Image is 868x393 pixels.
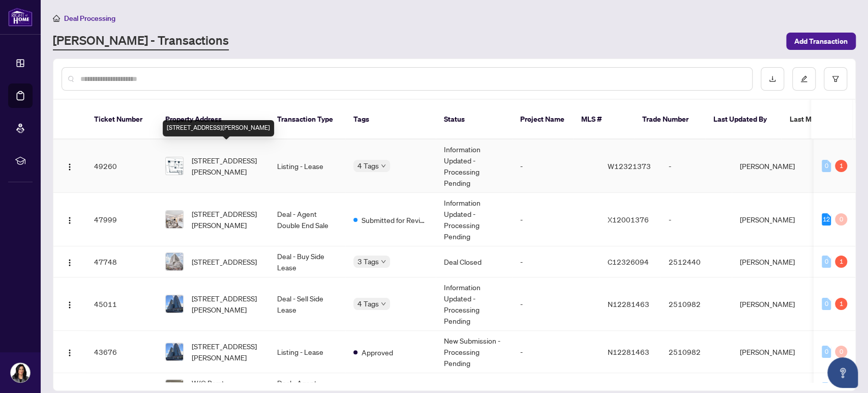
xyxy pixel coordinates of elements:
[761,67,784,91] button: download
[269,246,345,277] td: Deal - Buy Side Lease
[381,301,386,306] span: down
[800,75,807,82] span: edit
[362,347,393,358] span: Approved
[166,343,183,360] img: thumbnail-img
[835,346,847,358] div: 0
[66,301,74,309] img: Logo
[269,100,345,139] th: Transaction Type
[832,75,839,82] span: filter
[66,216,74,224] img: Logo
[381,163,386,169] span: down
[86,246,157,277] td: 47748
[608,299,649,308] span: N12281463
[62,211,78,228] button: Logo
[192,341,261,363] span: [STREET_ADDRESS][PERSON_NAME]
[163,120,274,136] div: [STREET_ADDRESS][PERSON_NAME]
[436,100,512,139] th: Status
[732,139,808,193] td: [PERSON_NAME]
[512,331,600,373] td: -
[166,157,183,175] img: thumbnail-img
[608,347,649,356] span: N12281463
[166,295,183,313] img: thumbnail-img
[66,259,74,267] img: Logo
[64,14,115,23] span: Deal Processing
[157,100,269,139] th: Property Address
[192,155,261,177] span: [STREET_ADDRESS][PERSON_NAME]
[769,75,776,82] span: download
[62,296,78,312] button: Logo
[269,139,345,193] td: Listing - Lease
[62,158,78,174] button: Logo
[608,215,649,224] span: X12001376
[512,246,600,277] td: -
[827,357,858,388] button: Open asap
[86,331,157,373] td: 43676
[835,160,847,172] div: 1
[794,33,848,49] span: Add Transaction
[357,256,379,267] span: 3 Tags
[732,331,808,373] td: [PERSON_NAME]
[436,139,512,193] td: Information Updated - Processing Pending
[822,298,831,310] div: 0
[661,139,732,193] td: -
[661,277,732,331] td: 2510982
[512,193,600,246] td: -
[822,160,831,172] div: 0
[661,193,732,246] td: -
[86,100,157,139] th: Ticket Number
[86,193,157,246] td: 47999
[357,160,379,172] span: 4 Tags
[634,100,705,139] th: Trade Number
[86,139,157,193] td: 49260
[192,293,261,315] span: [STREET_ADDRESS][PERSON_NAME]
[11,363,30,382] img: Profile Icon
[269,331,345,373] td: Listing - Lease
[62,344,78,360] button: Logo
[835,213,847,226] div: 0
[732,246,808,277] td: [PERSON_NAME]
[436,193,512,246] td: Information Updated - Processing Pending
[786,33,856,50] button: Add Transaction
[66,163,74,171] img: Logo
[835,256,847,268] div: 1
[8,8,33,26] img: logo
[362,214,428,226] span: Submitted for Review
[86,277,157,331] td: 45011
[53,32,229,50] a: [PERSON_NAME] - Transactions
[381,259,386,264] span: down
[822,256,831,268] div: 0
[792,67,816,91] button: edit
[166,253,183,270] img: thumbnail-img
[166,211,183,228] img: thumbnail-img
[53,15,60,22] span: home
[824,67,847,91] button: filter
[822,346,831,358] div: 0
[822,213,831,226] div: 12
[608,257,649,266] span: C12326094
[661,331,732,373] td: 2510982
[732,193,808,246] td: [PERSON_NAME]
[357,298,379,310] span: 4 Tags
[436,246,512,277] td: Deal Closed
[573,100,634,139] th: MLS #
[512,139,600,193] td: -
[192,256,257,267] span: [STREET_ADDRESS]
[62,254,78,270] button: Logo
[269,277,345,331] td: Deal - Sell Side Lease
[192,208,261,231] span: [STREET_ADDRESS][PERSON_NAME]
[732,277,808,331] td: [PERSON_NAME]
[608,161,651,171] span: W12321373
[269,193,345,246] td: Deal - Agent Double End Sale
[66,349,74,357] img: Logo
[436,331,512,373] td: New Submission - Processing Pending
[661,246,732,277] td: 2512440
[512,277,600,331] td: -
[436,277,512,331] td: Information Updated - Processing Pending
[705,100,782,139] th: Last Updated By
[790,114,852,125] span: Last Modified Date
[835,298,847,310] div: 1
[345,100,436,139] th: Tags
[512,100,573,139] th: Project Name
